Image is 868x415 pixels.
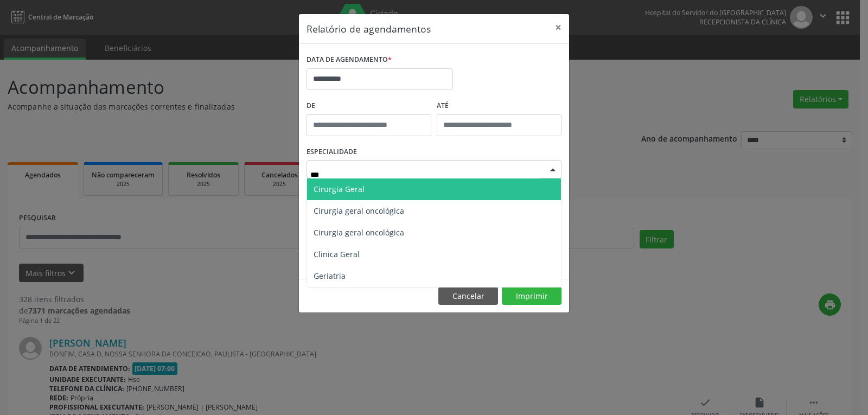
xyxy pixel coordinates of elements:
span: Cirurgia geral oncológica [314,206,404,216]
button: Cancelar [438,287,498,305]
button: Imprimir [502,287,561,305]
span: Clinica Geral [314,249,360,259]
label: De [307,98,431,114]
label: ESPECIALIDADE [307,144,357,161]
button: Close [547,14,569,41]
label: ATÉ [437,98,561,114]
span: Cirurgia Geral [314,184,365,194]
label: DATA DE AGENDAMENTO [307,52,392,68]
span: Cirurgia geral oncológica [314,227,404,238]
span: Geriatria [314,271,346,281]
h5: Relatório de agendamentos [307,22,431,36]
